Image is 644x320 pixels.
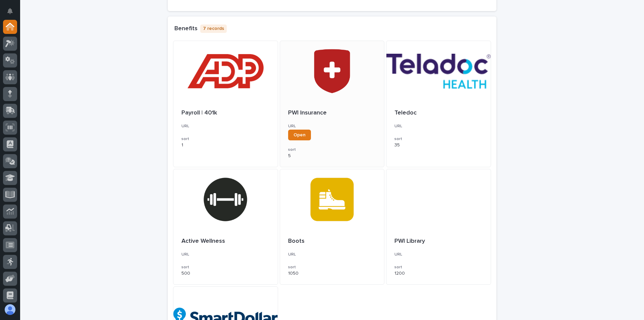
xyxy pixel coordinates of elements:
p: PWI Library [394,238,483,245]
p: Boots [288,238,376,245]
p: 5 [288,153,376,159]
a: PWI InsuranceURLOpensort5 [280,41,385,167]
a: TeledocURLsort35 [386,41,491,167]
button: users-avatar [3,303,17,317]
h3: URL [181,252,270,257]
p: 1200 [394,271,483,276]
p: 7 records [200,25,227,33]
h3: sort [394,265,483,270]
div: Notifications [8,8,17,19]
h3: sort [394,136,483,142]
a: PWI LibraryURLsort1200 [386,169,491,285]
h3: sort [288,265,376,270]
p: 35 [394,142,483,148]
p: 1 [181,142,270,148]
button: Notifications [3,4,17,18]
a: Open [288,130,311,140]
span: Open [293,133,306,137]
h3: URL [288,124,376,129]
h3: sort [181,136,270,142]
h3: URL [394,124,483,129]
p: PWI Insurance [288,109,376,117]
h1: Benefits [174,25,198,33]
p: 1050 [288,271,376,276]
a: Payroll | 401kURLsort1 [173,41,278,167]
a: Active WellnessURLsort500 [173,169,278,285]
h3: URL [288,252,376,257]
h3: URL [394,252,483,257]
a: BootsURLsort1050 [280,169,385,285]
p: 500 [181,271,270,276]
p: Active Wellness [181,238,270,245]
p: Teledoc [394,109,483,117]
h3: sort [288,147,376,152]
h3: URL [181,124,270,129]
h3: sort [181,265,270,270]
p: Payroll | 401k [181,109,270,117]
